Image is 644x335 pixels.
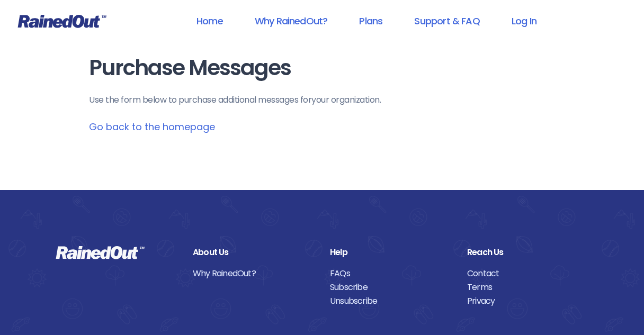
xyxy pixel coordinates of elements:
[400,9,493,33] a: Support & FAQ
[330,246,451,259] div: Help
[193,246,314,259] div: About Us
[467,294,588,308] a: Privacy
[467,280,588,294] a: Terms
[330,267,451,280] a: FAQs
[193,267,314,280] a: Why RainedOut?
[241,9,342,33] a: Why RainedOut?
[330,280,451,294] a: Subscribe
[467,246,588,259] div: Reach Us
[498,9,550,33] a: Log In
[89,56,555,80] h1: Purchase Messages
[345,9,396,33] a: Plans
[467,267,588,280] a: Contact
[89,94,555,106] p: Use the form below to purchase additional messages for your organization .
[330,294,451,308] a: Unsubscribe
[183,9,237,33] a: Home
[89,120,215,133] a: Go back to the homepage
